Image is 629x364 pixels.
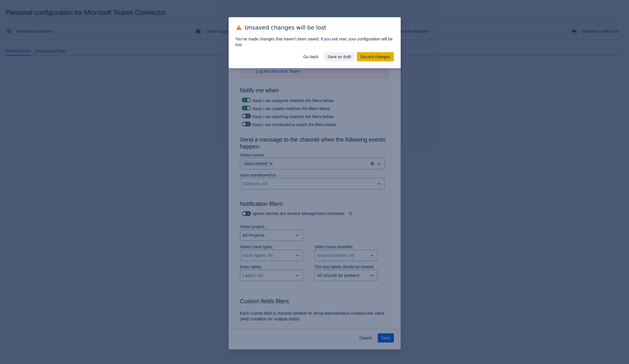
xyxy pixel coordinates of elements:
button: Go back [300,52,322,61]
span: Discard changes [360,52,390,61]
span: Go back [303,52,318,61]
div: You’ve made changes that haven’t been saved. If you exit now, your configuration will be lost. [229,36,401,48]
span: Unsaved changes will be lost [245,24,326,32]
button: Save as draft [324,52,355,61]
span: Save as draft [328,52,351,61]
span: warning [235,24,242,31]
button: Discard changes [357,52,394,61]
